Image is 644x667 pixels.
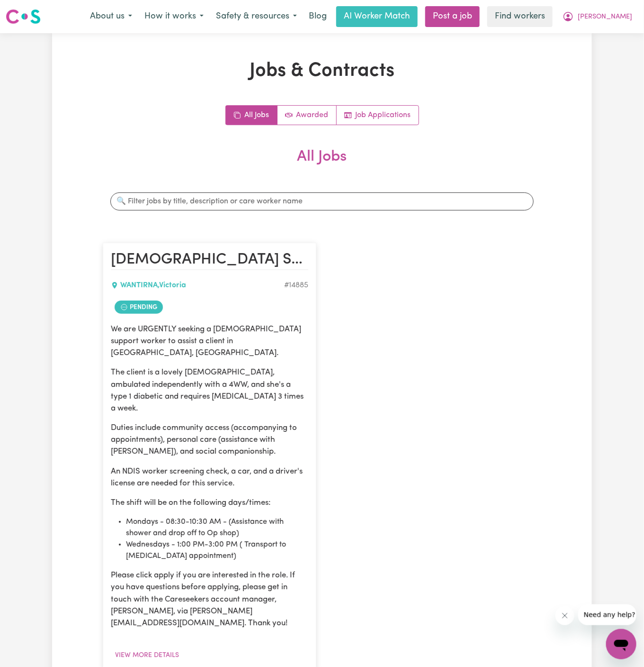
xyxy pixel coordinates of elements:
[111,648,183,663] button: View more details
[337,106,419,125] a: Job applications
[110,192,534,210] input: 🔍 Filter jobs by title, description or care worker name
[226,106,277,125] a: All jobs
[578,604,636,625] iframe: Message from company
[277,106,337,125] a: Active jobs
[425,6,480,27] a: Post a job
[111,466,308,489] p: An NDIS worker screening check, a car, and a driver's license are needed for this service.
[111,323,308,359] p: We are URGENTLY seeking a [DEMOGRAPHIC_DATA] support worker to assist a client in [GEOGRAPHIC_DAT...
[303,6,332,27] a: Blog
[284,280,308,291] div: Job ID #14885
[6,8,41,25] img: Careseekers logo
[578,12,632,22] span: [PERSON_NAME]
[556,7,638,27] button: My Account
[103,148,541,181] h2: All Jobs
[111,366,308,414] p: The client is a lovely [DEMOGRAPHIC_DATA], ambulated independently with a 4WW, and she's a type 1...
[111,569,308,629] p: Please click apply if you are interested in the role. If you have questions before applying, plea...
[138,7,210,27] button: How it works
[555,606,574,625] iframe: Close message
[487,6,553,27] a: Find workers
[210,7,303,27] button: Safety & resources
[126,516,308,539] li: Mondays - 08:30-10:30 AM - (Assistance with shower and drop off to Op shop)
[126,539,308,562] li: Wednesdays - 1:00 PM-3:00 PM ( Transport to [MEDICAL_DATA] appointment)
[103,60,541,82] h1: Jobs & Contracts
[111,251,308,270] h2: Female Support Worker Needed In Wantirna, VIC
[115,301,163,314] span: Job contract pending review by care worker
[111,497,308,509] p: The shift will be on the following days/times:
[6,6,41,27] a: Careseekers logo
[84,7,138,27] button: About us
[606,629,636,659] iframe: Button to launch messaging window
[336,6,418,27] a: AI Worker Match
[111,422,308,458] p: Duties include community access (accompanying to appointments), personal care (assistance with [P...
[111,280,284,291] div: WANTIRNA , Victoria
